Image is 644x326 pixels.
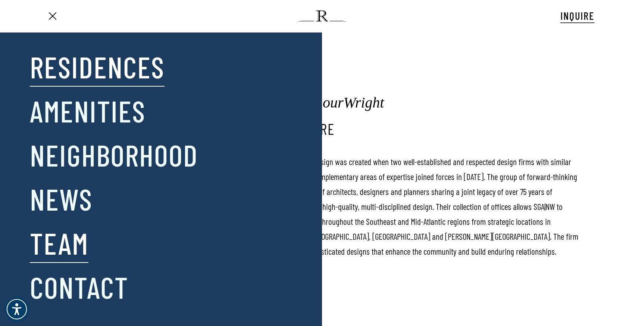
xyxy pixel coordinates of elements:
img: The Regent [298,10,346,22]
a: Team [30,223,88,262]
div: Accessibility Menu [5,297,29,321]
a: Contact [30,267,128,306]
a: INQUIRE [560,9,594,23]
a: News [30,179,93,218]
a: Residences [30,47,165,86]
a: Neighborhood [30,135,198,174]
a: Amenities [30,91,146,130]
a: Navigation Menu [46,12,59,20]
span: INQUIRE [560,9,594,22]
